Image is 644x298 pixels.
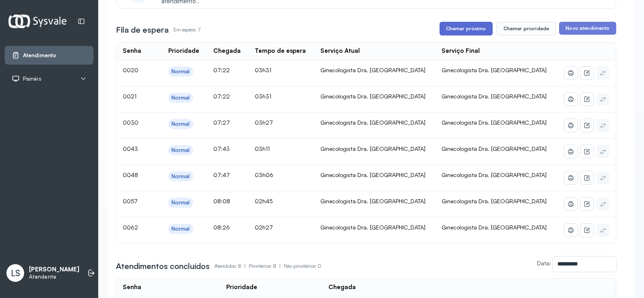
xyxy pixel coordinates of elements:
span: 03h27 [255,119,273,126]
div: Normal [171,94,190,101]
span: 07:43 [213,145,230,152]
span: 08:26 [213,224,230,231]
span: Ginecologista Dra. [GEOGRAPHIC_DATA] [442,224,547,231]
span: Ginecologista Dra. [GEOGRAPHIC_DATA] [442,171,547,178]
span: 07:47 [213,171,230,178]
div: Normal [171,199,190,206]
span: 0057 [123,198,138,204]
div: Normal [171,121,190,127]
span: 02h45 [255,198,272,204]
span: 0043 [123,145,138,152]
span: | [244,263,246,269]
span: 07:27 [213,119,230,126]
span: Ginecologista Dra. [GEOGRAPHIC_DATA] [442,119,547,126]
span: 03h31 [255,67,271,73]
div: Ginecologista Dra. [GEOGRAPHIC_DATA] [320,67,429,74]
span: Ginecologista Dra. [GEOGRAPHIC_DATA] [442,198,547,204]
div: Senha [123,47,141,55]
span: | [279,263,281,269]
span: Ginecologista Dra. [GEOGRAPHIC_DATA] [442,67,547,73]
img: Logotipo do estabelecimento [8,15,66,28]
div: Tempo de espera [255,47,306,55]
p: Em espera: 7 [173,24,200,35]
p: Não prioritários: 0 [284,260,321,272]
span: 0062 [123,224,138,231]
span: 0020 [123,67,138,73]
div: Prioridade [226,283,257,291]
label: Data: [537,260,551,267]
span: Painéis [23,75,41,82]
span: Atendimento [23,52,56,59]
div: Serviço Final [442,47,480,55]
div: Ginecologista Dra. [GEOGRAPHIC_DATA] [320,93,429,100]
h3: Atendimentos concluídos [116,260,210,272]
span: 07:22 [213,67,230,73]
div: Normal [171,147,190,154]
div: Normal [171,68,190,75]
div: Normal [171,225,190,232]
p: Atendidos: 8 [215,260,249,272]
div: Ginecologista Dra. [GEOGRAPHIC_DATA] [320,224,429,231]
span: Ginecologista Dra. [GEOGRAPHIC_DATA] [442,145,547,152]
span: 03h31 [255,93,271,100]
div: Ginecologista Dra. [GEOGRAPHIC_DATA] [320,198,429,205]
span: 0048 [123,171,138,178]
div: Chegada [213,47,241,55]
span: 03h11 [255,145,270,152]
div: Senha [123,283,141,291]
div: Ginecologista Dra. [GEOGRAPHIC_DATA] [320,145,429,152]
div: Serviço Atual [320,47,360,55]
span: 0021 [123,93,136,100]
h3: Fila de espera [116,24,169,35]
button: Chamar próximo [440,22,493,35]
p: Atendente [29,273,79,280]
span: 0030 [123,119,138,126]
p: Prioritários: 8 [249,260,284,272]
span: 07:22 [213,93,230,100]
p: [PERSON_NAME] [29,266,79,273]
div: Ginecologista Dra. [GEOGRAPHIC_DATA] [320,119,429,126]
span: 02h27 [255,224,273,231]
button: Chamar prioridade [497,22,556,35]
button: Novo atendimento [559,22,616,35]
span: 03h06 [255,171,273,178]
div: Ginecologista Dra. [GEOGRAPHIC_DATA] [320,171,429,179]
div: Prioridade [168,47,199,55]
a: Atendimento [12,51,87,59]
span: 08:08 [213,198,230,204]
div: Normal [171,173,190,180]
span: Ginecologista Dra. [GEOGRAPHIC_DATA] [442,93,547,100]
div: Chegada [328,283,356,291]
